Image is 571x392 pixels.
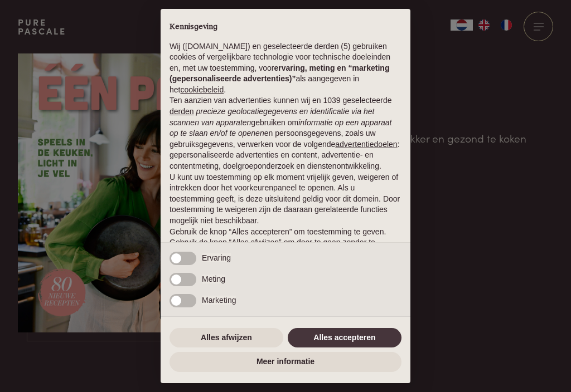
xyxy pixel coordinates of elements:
p: Gebruik de knop “Alles accepteren” om toestemming te geven. Gebruik de knop “Alles afwijzen” om d... [170,227,401,259]
p: U kunt uw toestemming op elk moment vrijelijk geven, weigeren of intrekken door het voorkeurenpan... [170,172,401,227]
span: Meting [202,275,225,283]
span: Marketing [202,296,236,305]
p: Ten aanzien van advertenties kunnen wij en 1039 geselecteerde gebruiken om en persoonsgegevens, z... [170,95,401,171]
strong: ervaring, meting en “marketing (gepersonaliseerde advertenties)” [170,63,389,84]
a: cookiebeleid [180,85,224,94]
em: precieze geolocatiegegevens en identificatie via het scannen van apparaten [170,107,374,127]
button: Alles afwijzen [170,328,283,348]
span: Ervaring [202,253,231,262]
p: Wij ([DOMAIN_NAME]) en geselecteerde derden (5) gebruiken cookies of vergelijkbare technologie vo... [170,41,401,96]
button: advertentiedoelen [335,139,397,150]
em: informatie op een apparaat op te slaan en/of te openen [170,118,392,138]
button: Meer informatie [170,352,401,372]
button: derden [170,106,194,117]
button: Alles accepteren [288,328,401,348]
h2: Kennisgeving [170,22,401,32]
